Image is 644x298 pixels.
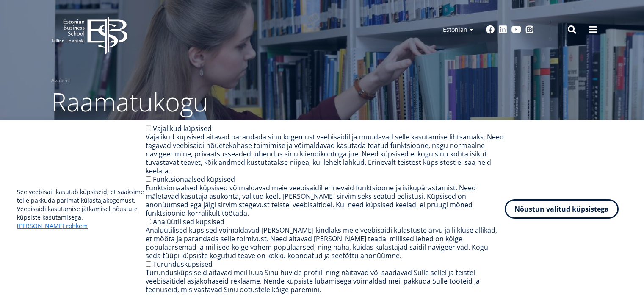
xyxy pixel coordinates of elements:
[51,84,208,119] span: Raamatukogu
[153,175,235,184] label: Funktsionaalsed küpsised
[525,25,534,34] a: Instagram
[17,222,88,230] a: [PERSON_NAME] rohkem
[146,133,505,175] div: Vajalikud küpsised aitavad parandada sinu kogemust veebisaidil ja muudavad selle kasutamise lihts...
[499,25,507,34] a: Linkedin
[51,76,69,85] a: Avaleht
[153,259,213,269] label: Turundusküpsised
[511,25,521,34] a: Youtube
[505,199,619,219] button: Nõustun valitud küpsistega
[153,217,224,226] label: Analüütilised küpsised
[153,124,212,133] label: Vajalikud küpsised
[17,188,146,230] p: See veebisait kasutab küpsiseid, et saaksime teile pakkuda parimat külastajakogemust. Veebisaidi ...
[146,268,505,294] div: Turundusküpsiseid aitavad meil luua Sinu huvide profiili ning näitavad või saadavad Sulle sellel ...
[146,184,505,217] div: Funktsionaalsed küpsised võimaldavad meie veebisaidil erinevaid funktsioone ja isikupärastamist. ...
[146,226,505,260] div: Analüütilised küpsised võimaldavad [PERSON_NAME] kindlaks meie veebisaidi külastuste arvu ja liik...
[486,25,495,34] a: Facebook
